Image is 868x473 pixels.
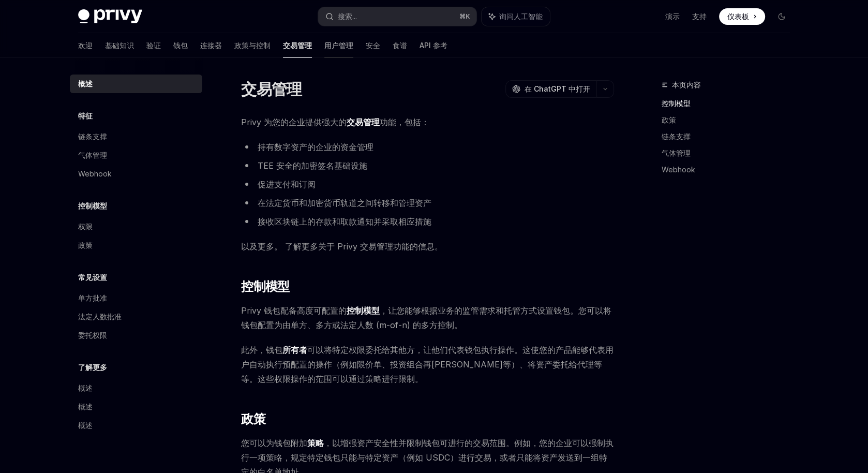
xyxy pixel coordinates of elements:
a: 钱包 [173,33,188,58]
font: 本页内容 [672,80,701,89]
font: 气体管理 [78,151,107,159]
a: 气体管理 [70,146,202,165]
font: 权限 [78,222,93,231]
font: 安全 [366,41,380,50]
a: 所有者 [282,345,307,356]
font: 可以将特定权限委托给其他方，让他们代表钱包执行操作。这使您的产品能够代表用户自动执行预配置的操作（例如限价单、投资组合再[PERSON_NAME]等）、将资产委托给代理等等。这些权限操作的范围可... [241,345,613,384]
font: 演示 [665,12,680,21]
a: 食谱 [393,33,407,58]
a: Webhook [70,165,202,183]
a: 链条支撑 [70,127,202,146]
font: 此外，钱包 [241,345,282,355]
font: K [466,12,470,20]
button: 搜索...⌘K [318,7,476,26]
font: 政策 [662,115,676,124]
button: 在 ChatGPT 中打开 [505,80,596,98]
font: 策略 [307,438,324,448]
img: 深色标志 [78,9,142,24]
a: 概述 [70,75,202,93]
a: 基础知识 [105,33,134,58]
a: 法定人数批准 [70,307,202,326]
a: 欢迎 [78,33,93,58]
a: 单方批准 [70,289,202,307]
font: 促进支付和订阅 [258,179,316,189]
font: 持有数字资产的企业的资金管理 [258,142,373,152]
button: 切换暗模式 [773,8,790,25]
font: 功能，包括： [380,117,429,127]
font: 交易管理 [283,41,312,50]
font: 链条支撑 [662,132,691,141]
a: 用户管理 [324,33,353,58]
font: 控制模型 [662,99,691,108]
font: 在 ChatGPT 中打开 [525,84,590,93]
a: 控制模型 [662,95,798,112]
font: 委托权限 [78,331,107,339]
a: 链条支撑 [662,128,798,145]
font: Webhook [662,165,695,174]
a: 概述 [70,416,202,435]
font: 常见设置 [78,273,107,282]
font: Privy 为您的企业提供强大的 [241,117,347,127]
font: 仪表板 [727,12,749,21]
font: 询问人工智能 [499,12,543,21]
font: 法定人数批准 [78,312,122,321]
font: 搜索... [338,12,357,21]
a: 安全 [366,33,380,58]
font: 连接器 [200,41,222,50]
font: 接收区块链上的存款和取款通知并采取相应措施 [258,216,431,227]
font: 气体管理 [662,149,691,157]
font: 链条支撑 [78,132,107,141]
a: 控制模型 [347,305,380,316]
font: 交易管理 [347,117,380,127]
font: 在法定货币和加密货币轨道之间转移和管理资产 [258,198,431,208]
a: 策略 [307,438,324,449]
font: 了解更多 [78,363,107,372]
a: 交易管理 [283,33,312,58]
font: 所有者 [282,345,307,355]
font: ，让您能够根据业务的监管需求和托管方式设置钱包。您可以将钱包配置为由单方、多方或法定人数 (m-of-n) 的多方控制。 [241,305,611,330]
font: API 参考 [420,41,447,50]
a: 仪表板 [719,8,765,25]
font: TEE 安全的加密签名基础设施 [258,160,367,171]
a: 演示 [665,11,680,22]
a: 政策 [70,236,202,255]
font: 概述 [78,402,93,411]
a: 政策 [662,112,798,128]
font: 钱包 [173,41,188,50]
font: Privy 钱包配备高度可配置的 [241,305,347,316]
font: 交易管理 [241,80,302,98]
a: 概述 [70,397,202,416]
button: 询问人工智能 [482,7,550,26]
a: 气体管理 [662,145,798,161]
font: 食谱 [393,41,407,50]
a: 委托权限 [70,326,202,345]
font: 用户管理 [324,41,353,50]
a: 政策与控制 [234,33,271,58]
font: 政策 [78,241,93,249]
font: 基础知识 [105,41,134,50]
font: 欢迎 [78,41,93,50]
font: 概述 [78,383,93,392]
a: 支持 [692,11,707,22]
font: 政策与控制 [234,41,271,50]
font: 单方批准 [78,293,107,302]
font: 控制模型 [78,201,107,210]
font: 验证 [146,41,161,50]
font: 以及更多。 了解更多关于 Privy 交易管理功能的信息。 [241,241,443,252]
font: ⌘ [459,12,466,20]
a: 概述 [70,379,202,397]
font: 政策 [241,411,265,426]
font: 您可以为钱包附加 [241,438,307,448]
a: Webhook [662,161,798,178]
font: 概述 [78,79,93,88]
a: API 参考 [420,33,447,58]
font: 控制模型 [241,279,290,294]
a: 权限 [70,217,202,236]
a: 连接器 [200,33,222,58]
a: 验证 [146,33,161,58]
font: Webhook [78,169,112,178]
font: 特征 [78,111,93,120]
font: 支持 [692,12,707,21]
font: 概述 [78,421,93,430]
